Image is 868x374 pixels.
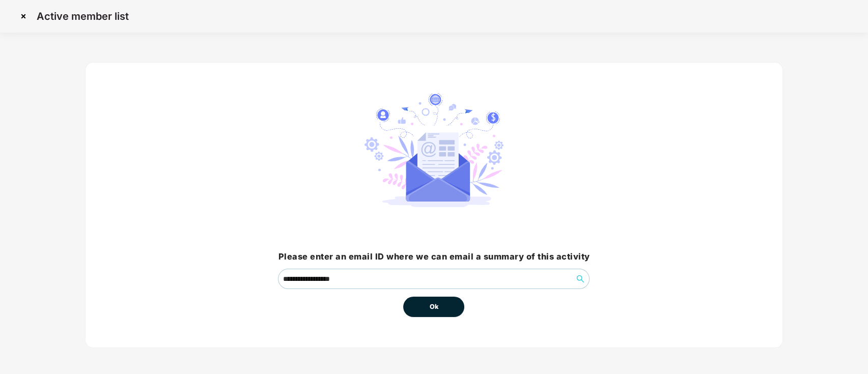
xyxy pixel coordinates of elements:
[403,297,464,317] button: Ok
[429,302,438,312] span: Ok
[572,271,589,287] button: search
[15,8,32,24] img: svg+xml;base64,PHN2ZyBpZD0iQ3Jvc3MtMzJ4MzIiIHhtbG5zPSJodHRwOi8vd3d3LnczLm9yZy8yMDAwL3N2ZyIgd2lkdG...
[37,10,129,22] p: Active member list
[572,275,589,283] span: search
[278,250,590,264] h3: Please enter an email ID where we can email a summary of this activity
[365,93,503,207] img: svg+xml;base64,PHN2ZyB4bWxucz0iaHR0cDovL3d3dy53My5vcmcvMjAwMC9zdmciIHdpZHRoPSIyNzIuMjI0IiBoZWlnaH...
